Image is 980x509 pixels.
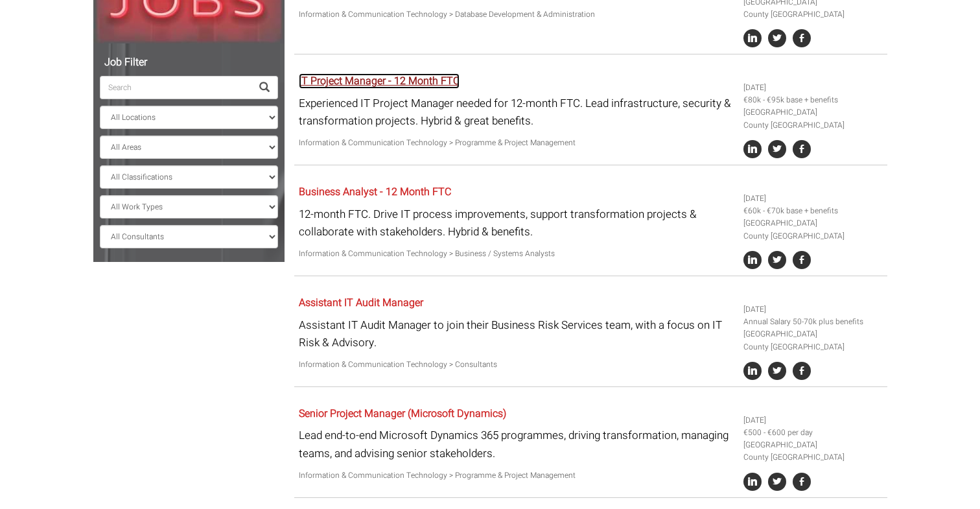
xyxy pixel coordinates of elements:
li: [GEOGRAPHIC_DATA] County [GEOGRAPHIC_DATA] [743,217,882,242]
li: [GEOGRAPHIC_DATA] County [GEOGRAPHIC_DATA] [743,439,882,464]
p: 12-month FTC. Drive IT process improvements, support transformation projects & collaborate with s... [299,206,734,241]
input: Search [100,76,251,99]
p: Information & Communication Technology > Business / Systems Analysts [299,248,734,260]
li: €80k - €95k base + benefits [743,94,882,106]
p: Experienced IT Project Manager needed for 12-month FTC. Lead infrastructure, security & transform... [299,95,734,130]
p: Information & Communication Technology > Consultants [299,359,734,371]
p: Information & Communication Technology > Programme & Project Management [299,137,734,149]
p: Information & Communication Technology > Programme & Project Management [299,469,734,482]
p: Assistant IT Audit Manager to join their Business Risk Services team, with a focus on IT Risk & A... [299,316,734,351]
li: [DATE] [743,82,882,94]
li: €60k - €70k base + benefits [743,205,882,217]
li: [GEOGRAPHIC_DATA] County [GEOGRAPHIC_DATA] [743,328,882,353]
li: [DATE] [743,193,882,205]
a: Business Analyst - 12 Month FTC [299,184,451,200]
h5: Job Filter [100,57,278,69]
li: [GEOGRAPHIC_DATA] County [GEOGRAPHIC_DATA] [743,106,882,131]
p: Lead end-to-end Microsoft Dynamics 365 programmes, driving transformation, managing teams, and ad... [299,427,734,462]
p: Information & Communication Technology > Database Development & Administration [299,8,734,21]
a: IT Project Manager - 12 Month FTC [299,73,460,89]
a: Senior Project Manager (Microsoft Dynamics) [299,406,506,421]
li: €500 - €600 per day [743,427,882,439]
a: Assistant IT Audit Manager [299,295,423,311]
li: [DATE] [743,303,882,316]
li: [DATE] [743,414,882,427]
li: Annual Salary 50-70k plus benefits [743,316,882,328]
